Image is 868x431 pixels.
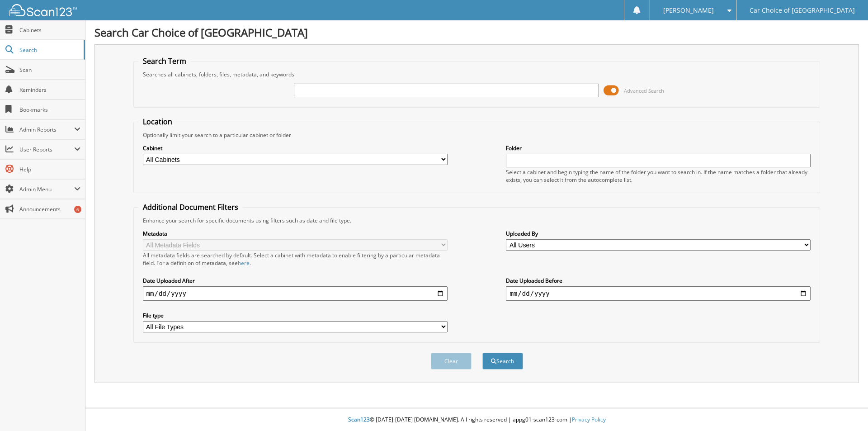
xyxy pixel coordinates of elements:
span: [PERSON_NAME] [663,8,714,13]
label: File type [143,312,448,319]
label: Uploaded By [506,230,811,237]
legend: Search Term [138,56,191,66]
div: All metadata fields are searched by default. Select a cabinet with metadata to enable filtering b... [143,251,448,267]
span: Scan123 [348,416,370,423]
div: 6 [74,206,81,213]
span: Admin Menu [19,185,74,193]
legend: Additional Document Filters [138,202,243,212]
div: Optionally limit your search to a particular cabinet or folder [138,131,816,139]
label: Cabinet [143,144,448,152]
span: Advanced Search [624,87,664,94]
h1: Search Car Choice of [GEOGRAPHIC_DATA] [94,25,859,40]
label: Folder [506,144,811,152]
span: Search [19,46,79,54]
div: Enhance your search for specific documents using filters such as date and file type. [138,217,816,224]
legend: Location [138,117,177,127]
span: User Reports [19,146,74,153]
iframe: Chat Widget [823,388,868,431]
label: Metadata [143,230,448,237]
span: Car Choice of [GEOGRAPHIC_DATA] [750,8,855,13]
span: Announcements [19,205,80,213]
input: end [506,286,811,301]
div: Searches all cabinets, folders, files, metadata, and keywords [138,71,816,78]
span: Bookmarks [19,106,80,114]
button: Clear [431,353,472,369]
span: Cabinets [19,26,80,34]
span: Scan [19,66,80,74]
span: Help [19,166,80,173]
img: scan123-logo-white.svg [9,4,77,16]
span: Admin Reports [19,126,74,133]
button: Search [482,353,523,369]
label: Date Uploaded Before [506,277,811,284]
div: © [DATE]-[DATE] [DOMAIN_NAME]. All rights reserved | appg01-scan123-com | [85,409,868,431]
div: Select a cabinet and begin typing the name of the folder you want to search in. If the name match... [506,168,811,184]
a: here [238,259,250,267]
input: start [143,286,448,301]
span: Reminders [19,86,80,94]
a: Privacy Policy [572,416,606,423]
label: Date Uploaded After [143,277,448,284]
